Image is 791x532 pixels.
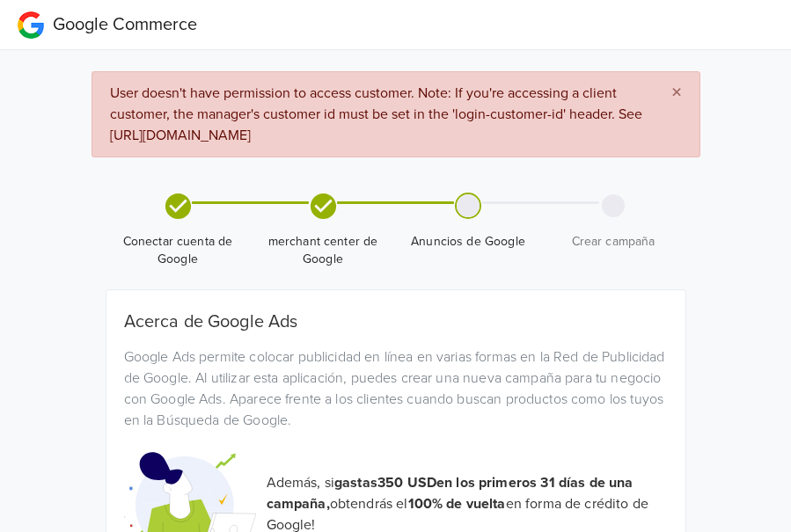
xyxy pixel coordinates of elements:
span: User doesn't have permission to access customer. Note: If you're accessing a client customer, the... [110,84,642,144]
strong: gastas 350 USD en los primeros 31 días de una campaña, [267,474,634,513]
span: Google Commerce [53,14,197,35]
h5: Acerca de Google Ads [124,311,668,332]
button: Close [654,72,699,114]
strong: 100% de vuelta [408,495,506,513]
span: × [671,80,682,106]
span: Crear campaña [548,233,679,251]
span: merchant center de Google [258,233,389,268]
span: Conectar cuenta de Google [113,233,244,268]
div: Google Ads permite colocar publicidad en línea en varias formas en la Red de Publicidad de Google... [111,346,681,431]
span: Anuncios de Google [403,233,534,251]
